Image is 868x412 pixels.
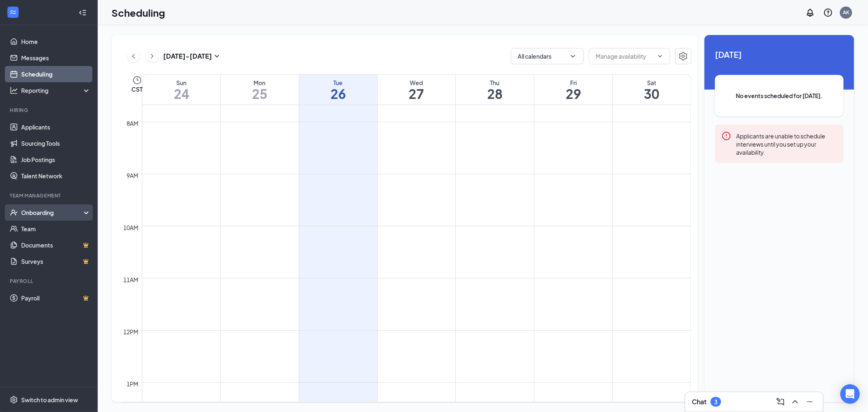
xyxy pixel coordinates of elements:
h1: 30 [613,87,691,101]
h1: 25 [221,87,299,101]
svg: UserCheck [10,208,18,217]
a: Job Postings [21,151,91,168]
a: August 29, 2025 [534,75,612,105]
svg: ChevronDown [569,52,577,60]
div: Payroll [10,278,89,285]
div: Thu [456,79,534,87]
h1: 24 [142,87,220,101]
button: ComposeMessage [774,395,787,408]
svg: ChevronLeft [129,51,138,61]
a: August 25, 2025 [221,75,299,105]
h1: 28 [456,87,534,101]
div: AK [843,9,849,16]
div: Hiring [10,107,89,114]
div: Fri [534,79,612,87]
a: Team [21,221,91,237]
a: DocumentsCrown [21,237,91,253]
div: 9am [125,171,140,180]
svg: Settings [678,51,688,61]
div: 1pm [125,379,140,388]
a: August 30, 2025 [613,75,691,105]
div: Sun [142,79,220,87]
svg: Collapse [79,9,87,17]
div: 8am [125,119,140,128]
button: ChevronRight [146,50,158,62]
a: August 24, 2025 [142,75,220,105]
h1: 29 [534,87,612,101]
svg: ComposeMessage [776,397,785,407]
div: Switch to admin view [21,396,78,404]
a: Home [21,33,91,50]
div: Applicants are unable to schedule interviews until you set up your availability. [736,131,837,156]
svg: SmallChevronDown [212,51,222,61]
div: Tue [299,79,377,87]
div: Open Intercom Messenger [840,384,860,404]
svg: Settings [10,396,18,404]
a: Messages [21,50,91,66]
div: Mon [221,79,299,87]
a: August 27, 2025 [378,75,456,105]
span: CST [131,85,142,93]
span: [DATE] [715,48,844,61]
a: Applicants [21,119,91,135]
h1: 26 [299,87,377,101]
a: SurveysCrown [21,253,91,270]
div: Sat [613,79,691,87]
svg: Analysis [10,86,18,94]
div: Reporting [21,86,91,94]
button: ChevronLeft [127,50,140,62]
div: 10am [122,223,140,232]
a: August 26, 2025 [299,75,377,105]
h3: [DATE] - [DATE] [163,52,212,61]
div: Team Management [10,192,89,199]
svg: Clock [132,75,142,85]
div: 12pm [122,327,140,336]
a: August 28, 2025 [456,75,534,105]
h3: Chat [692,397,706,406]
div: Onboarding [21,208,84,217]
input: Manage availability [596,52,654,61]
button: Settings [675,48,691,64]
a: Sourcing Tools [21,135,91,151]
svg: ChevronDown [657,53,663,59]
div: Wed [378,79,456,87]
svg: WorkstreamLogo [9,8,17,16]
h1: 27 [378,87,456,101]
div: 3 [714,399,717,405]
svg: ChevronUp [790,397,800,407]
svg: Notifications [805,8,815,18]
svg: Error [722,131,731,141]
span: No events scheduled for [DATE]. [731,91,827,100]
a: Talent Network [21,168,91,184]
a: PayrollCrown [21,290,91,306]
svg: QuestionInfo [823,8,833,18]
h1: Scheduling [112,6,165,20]
button: All calendarsChevronDown [511,48,584,64]
a: Scheduling [21,66,91,82]
button: Minimize [803,395,816,408]
button: ChevronUp [789,395,802,408]
svg: Minimize [805,397,815,407]
svg: ChevronRight [148,51,156,61]
div: 11am [122,275,140,284]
